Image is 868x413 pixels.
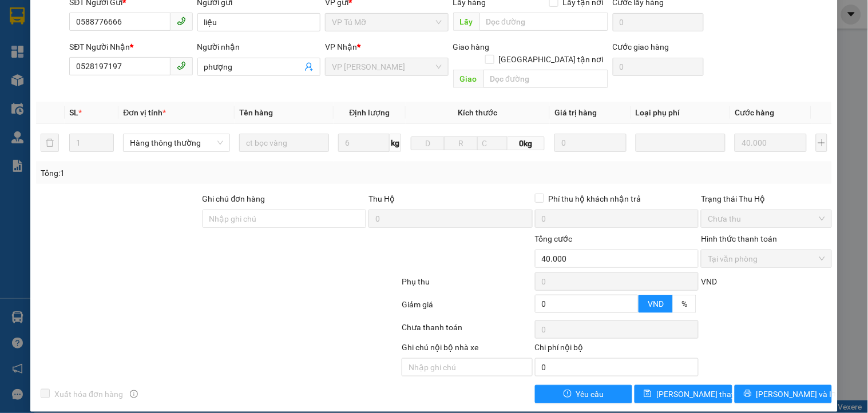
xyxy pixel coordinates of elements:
[402,341,532,358] div: Ghi chú nội bộ nhà xe
[239,134,329,152] input: VD: Bàn, Ghế
[648,299,664,308] span: VND
[401,275,533,295] div: Phụ thu
[535,341,699,358] div: Chi phí nội bộ
[477,137,508,150] input: C
[325,42,357,51] span: VP Nhận
[613,58,704,76] input: Cước giao hàng
[69,108,78,117] span: SL
[177,17,186,26] span: phone
[756,388,837,400] span: [PERSON_NAME] và In
[708,210,825,227] span: Chưa thu
[701,234,777,243] label: Hình thức thanh toán
[50,388,128,400] span: Xuất hóa đơn hàng
[444,137,478,150] input: R
[744,390,752,399] span: printer
[368,194,395,203] span: Thu Hộ
[701,193,831,205] div: Trạng thái Thu Hộ
[656,388,748,400] span: [PERSON_NAME] thay đổi
[350,108,390,117] span: Định lượng
[197,41,320,53] div: Người nhận
[453,42,490,51] span: Giao hàng
[177,61,186,70] span: phone
[644,390,652,399] span: save
[453,70,483,88] span: Giao
[390,134,401,152] span: kg
[631,102,730,124] th: Loại phụ phí
[681,299,687,308] span: %
[635,385,732,403] button: save[PERSON_NAME] thay đổi
[130,390,138,398] span: info-circle
[203,210,367,228] input: Ghi chú đơn hàng
[479,13,608,31] input: Dọc đường
[304,62,314,71] span: user-add
[401,298,533,318] div: Giảm giá
[69,41,192,53] div: SĐT Người Nhận
[41,167,336,179] div: Tổng: 1
[613,42,669,51] label: Cước giao hàng
[130,134,223,151] span: Hàng thông thường
[564,390,572,399] span: exclamation-circle
[535,234,573,243] span: Tổng cước
[554,134,627,152] input: 0
[41,134,59,152] button: delete
[332,14,441,31] span: VP Tú Mỡ
[458,108,498,117] span: Kích thước
[535,385,632,403] button: exclamation-circleYêu cầu
[701,277,717,286] span: VND
[402,358,532,376] input: Nhập ghi chú
[239,108,273,117] span: Tên hàng
[708,250,825,267] span: Tại văn phòng
[123,108,166,117] span: Đơn vị tính
[332,58,441,75] span: VP LÊ HỒNG PHONG
[411,137,445,150] input: D
[483,70,608,88] input: Dọc đường
[453,13,479,31] span: Lấy
[613,13,704,31] input: Cước lấy hàng
[544,193,646,205] span: Phí thu hộ khách nhận trả
[401,321,533,341] div: Chưa thanh toán
[816,134,827,152] button: plus
[554,108,597,117] span: Giá trị hàng
[508,137,545,150] span: 0kg
[494,53,608,66] span: [GEOGRAPHIC_DATA] tận nơi
[735,108,774,117] span: Cước hàng
[735,134,807,152] input: 0
[203,194,265,203] label: Ghi chú đơn hàng
[735,385,832,403] button: printer[PERSON_NAME] và In
[576,388,604,400] span: Yêu cầu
